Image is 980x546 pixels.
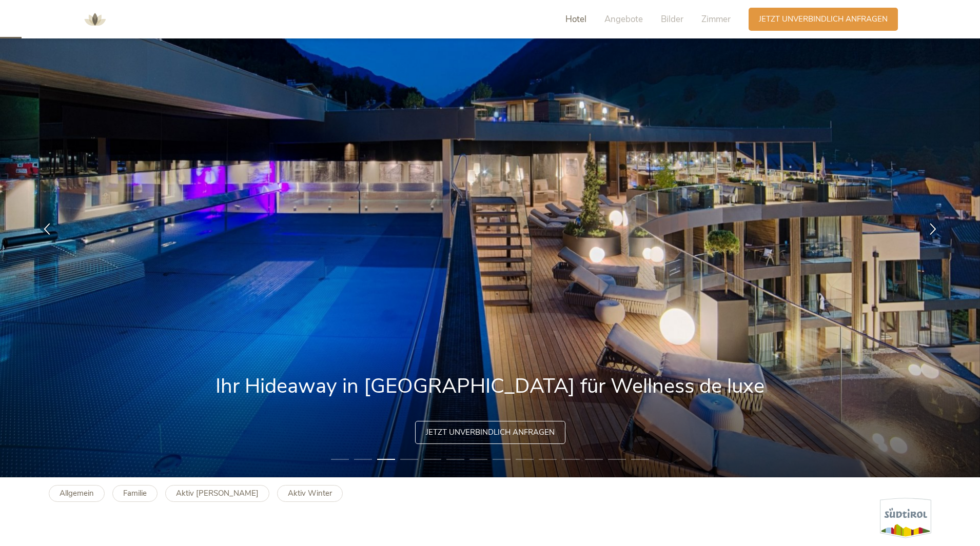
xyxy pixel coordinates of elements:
a: Familie [112,485,158,502]
span: Jetzt unverbindlich anfragen [759,14,888,25]
a: Aktiv [PERSON_NAME] [165,485,269,502]
img: AMONTI & LUNARIS Wellnessresort [80,4,110,35]
b: Allgemein [60,488,94,498]
a: Aktiv Winter [277,485,343,502]
span: Jetzt unverbindlich anfragen [426,427,555,438]
span: Angebote [604,13,643,25]
img: Südtirol [880,498,931,538]
b: Aktiv [PERSON_NAME] [176,488,259,498]
span: Hotel [565,13,586,25]
a: AMONTI & LUNARIS Wellnessresort [80,15,110,23]
b: Familie [123,488,147,498]
b: Aktiv Winter [288,488,332,498]
a: Allgemein [49,485,105,502]
span: Zimmer [701,13,731,25]
span: Bilder [661,13,683,25]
